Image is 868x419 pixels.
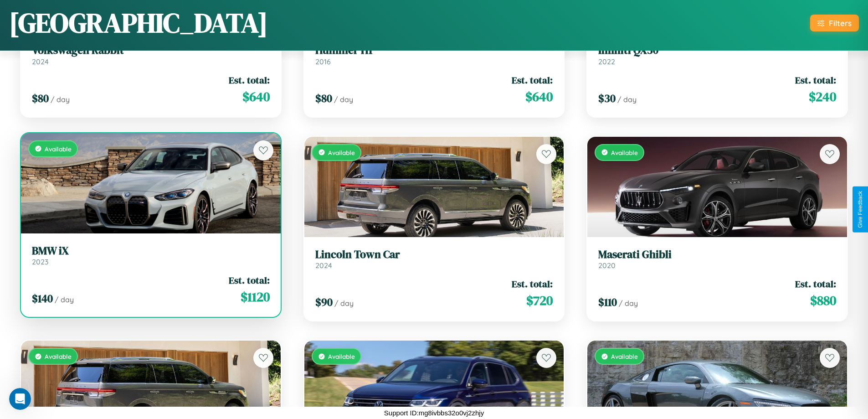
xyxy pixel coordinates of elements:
span: $ 110 [598,295,617,310]
a: Maserati Ghibli2020 [598,248,836,270]
span: / day [617,95,637,104]
span: 2022 [598,57,615,66]
div: Give Feedback [857,191,863,228]
span: Available [45,352,72,360]
span: / day [619,299,638,308]
span: Available [611,352,638,360]
span: Available [611,149,638,156]
span: / day [334,299,354,308]
h3: Hummer H1 [315,44,553,57]
span: / day [334,95,353,104]
span: 2024 [32,57,49,66]
a: Hummer H12016 [315,44,553,66]
h3: Maserati Ghibli [598,248,836,261]
span: 2016 [315,57,331,66]
span: $ 720 [526,291,553,310]
span: $ 80 [315,91,332,106]
span: Est. total: [229,274,270,287]
h3: Infiniti QX30 [598,44,836,57]
h3: Volkswagen Rabbit [32,44,270,57]
span: Available [328,149,355,156]
span: 2020 [598,261,616,270]
span: Est. total: [512,277,553,290]
span: / day [55,295,74,304]
span: Est. total: [229,73,270,87]
span: $ 640 [242,88,270,106]
h3: Lincoln Town Car [315,248,553,261]
a: Volkswagen Rabbit2024 [32,44,270,66]
span: $ 1120 [241,288,270,306]
a: BMW iX2023 [32,244,270,267]
span: $ 240 [809,88,836,106]
p: Support ID: mg8ivbbs32o0vj2zhjy [384,407,484,419]
span: Available [45,145,72,153]
span: / day [51,95,70,104]
div: Filters [829,18,852,28]
span: Est. total: [795,277,836,290]
span: Available [328,352,355,360]
span: 2023 [32,257,48,266]
span: Est. total: [795,73,836,87]
span: $ 30 [598,91,616,106]
a: Lincoln Town Car2024 [315,248,553,270]
h3: BMW iX [32,244,270,258]
h1: [GEOGRAPHIC_DATA] [9,4,268,41]
span: $ 80 [32,91,49,106]
span: $ 140 [32,291,53,306]
span: $ 640 [525,88,553,106]
span: $ 880 [810,291,836,310]
a: Infiniti QX302022 [598,44,836,66]
button: Filters [810,15,859,31]
span: $ 90 [315,295,333,310]
span: Est. total: [512,73,553,87]
iframe: Intercom live chat [9,388,31,410]
span: 2024 [315,261,332,270]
